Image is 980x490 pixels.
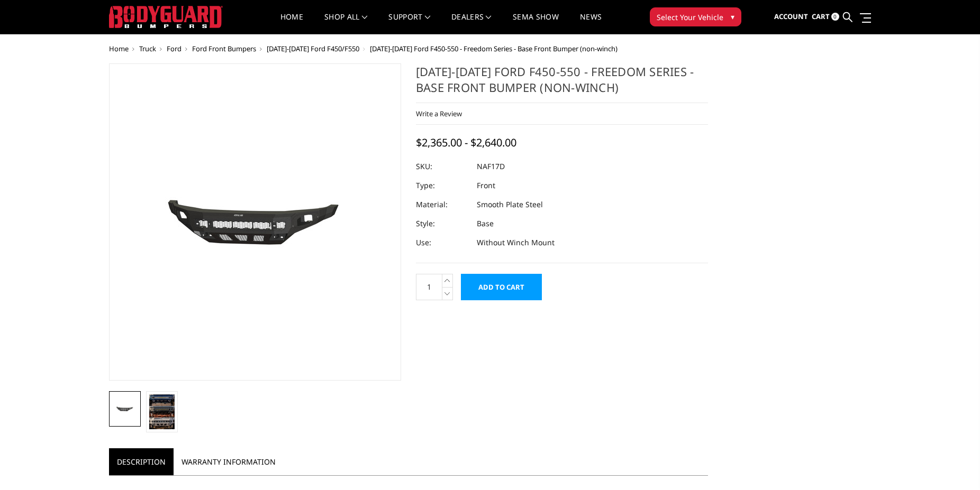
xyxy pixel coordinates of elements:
[831,13,839,21] span: 0
[109,44,129,53] a: Home
[416,214,469,233] dt: Style:
[388,13,430,34] a: Support
[416,135,516,150] span: $2,365.00 - $2,640.00
[280,13,303,34] a: Home
[812,12,830,21] span: Cart
[416,195,469,214] dt: Material:
[513,13,559,34] a: SEMA Show
[370,44,618,53] span: [DATE]-[DATE] Ford F450-550 - Freedom Series - Base Front Bumper (non-winch)
[416,63,708,103] h1: [DATE]-[DATE] Ford F450-550 - Freedom Series - Base Front Bumper (non-winch)
[109,6,223,28] img: BODYGUARD BUMPERS
[416,233,469,252] dt: Use:
[477,195,543,214] dd: Smooth Plate Steel
[451,13,492,34] a: Dealers
[731,11,734,22] span: ▾
[477,176,495,195] dd: Front
[461,274,542,300] input: Add to Cart
[123,159,387,285] img: 2017-2022 Ford F450-550 - Freedom Series - Base Front Bumper (non-winch)
[416,157,469,176] dt: SKU:
[267,44,359,53] a: [DATE]-[DATE] Ford F450/F550
[580,13,602,34] a: News
[477,233,555,252] dd: Without Winch Mount
[192,44,256,53] a: Ford Front Bumpers
[139,44,156,53] a: Truck
[149,394,175,429] img: 2017-2022 Ford F450-550 - Freedom Series - Base Front Bumper (non-winch)
[650,7,741,26] button: Select Your Vehicle
[416,109,462,118] a: Write a Review
[109,448,174,475] a: Description
[167,44,182,53] a: Ford
[174,448,284,475] a: Warranty Information
[477,214,494,233] dd: Base
[774,12,808,21] span: Account
[416,176,469,195] dt: Type:
[812,3,839,31] a: Cart 0
[774,3,808,31] a: Account
[112,403,138,415] img: 2017-2022 Ford F450-550 - Freedom Series - Base Front Bumper (non-winch)
[477,157,505,176] dd: NAF17D
[657,12,723,23] span: Select Your Vehicle
[109,63,401,381] a: 2017-2022 Ford F450-550 - Freedom Series - Base Front Bumper (non-winch)
[324,13,367,34] a: shop all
